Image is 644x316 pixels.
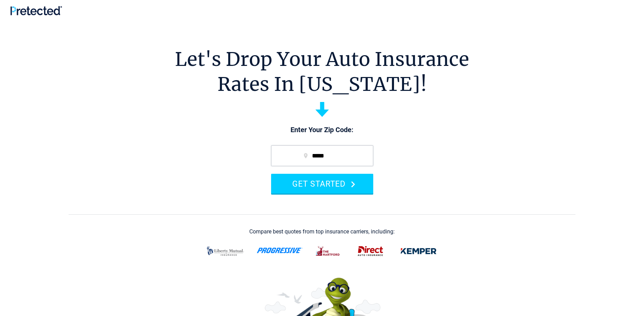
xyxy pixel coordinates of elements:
button: GET STARTED [271,174,373,194]
img: progressive [257,248,303,253]
input: zip code [271,145,373,166]
img: Pretected Logo [10,6,62,15]
img: direct [354,242,387,260]
div: Compare best quotes from top insurance carriers, including: [249,229,395,235]
img: thehartford [311,242,345,260]
img: liberty [203,242,248,260]
p: Enter Your Zip Code: [264,125,380,135]
h1: Let's Drop Your Auto Insurance Rates In [US_STATE]! [175,47,469,97]
img: kemper [396,242,441,260]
